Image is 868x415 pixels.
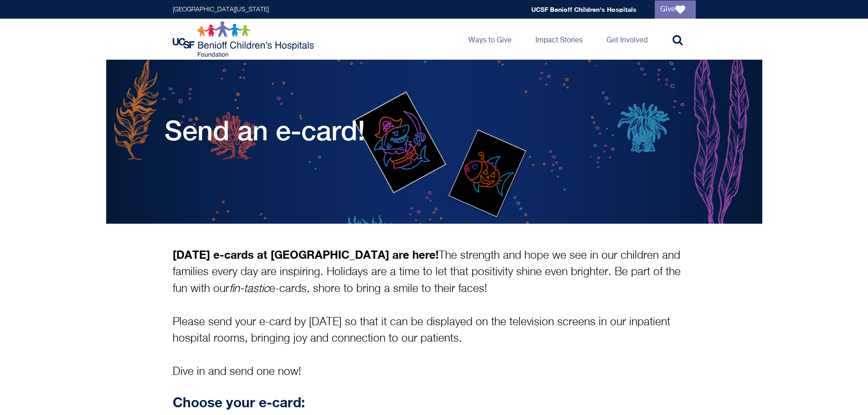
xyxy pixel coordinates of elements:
[173,6,269,13] a: [GEOGRAPHIC_DATA][US_STATE]
[173,21,316,57] img: Logo for UCSF Benioff Children's Hospitals Foundation
[599,19,655,60] a: Get Involved
[173,394,305,410] strong: Choose your e-card:
[655,0,696,19] a: Give
[229,283,269,294] i: fin-tastic
[528,19,590,60] a: Impact Stories
[531,5,637,13] a: UCSF Benioff Children's Hospitals
[461,19,519,60] a: Ways to Give
[164,114,365,146] h1: Send an e-card!
[173,248,439,261] strong: [DATE] e-cards at [GEOGRAPHIC_DATA] are here!
[173,246,696,380] p: The strength and hope we see in our children and families every day are inspiring. Holidays are a...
